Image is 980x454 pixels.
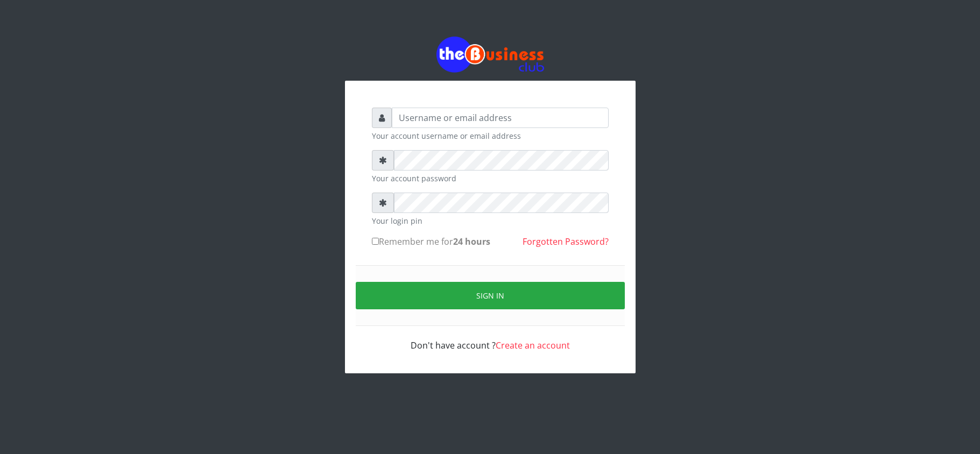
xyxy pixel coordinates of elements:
[392,108,609,128] input: Username or email address
[372,238,379,245] input: Remember me for24 hours
[356,282,625,309] button: Sign in
[453,236,490,247] b: 24 hours
[372,215,609,226] small: Your login pin
[523,236,609,247] a: Forgotten Password?
[372,173,609,184] small: Your account password
[372,235,490,248] label: Remember me for
[372,326,609,352] div: Don't have account ?
[496,339,570,351] a: Create an account
[372,130,609,141] small: Your account username or email address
